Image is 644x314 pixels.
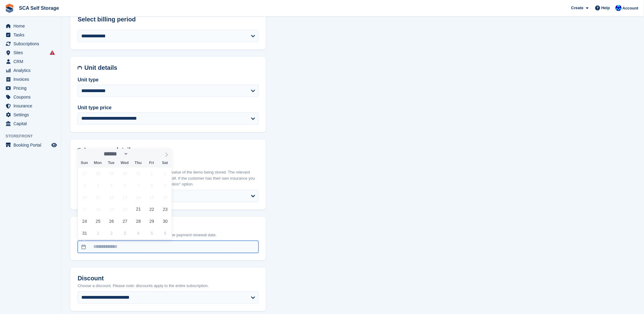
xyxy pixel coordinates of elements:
[132,204,144,215] span: August 21, 2025
[3,48,58,57] a: menu
[84,64,259,71] h2: Unit details
[92,192,104,204] span: August 11, 2025
[13,48,50,57] span: Sites
[79,180,90,192] span: August 3, 2025
[84,147,259,154] h2: Insurance details
[146,180,158,192] span: August 8, 2025
[146,227,158,239] span: September 5, 2025
[3,84,58,92] a: menu
[78,64,82,71] img: unit-details-icon-595b0c5c156355b767ba7b61e002efae458ec76ed5ec05730b8e856ff9ea34a9.svg
[159,204,171,215] span: August 23, 2025
[13,39,50,48] span: Subscriptions
[13,84,50,92] span: Pricing
[105,227,117,239] span: September 2, 2025
[79,192,90,204] span: August 10, 2025
[158,161,172,165] span: Sat
[105,204,117,215] span: August 19, 2025
[3,39,58,48] a: menu
[78,161,91,165] span: Sun
[118,161,131,165] span: Wed
[159,215,171,227] span: August 30, 2025
[3,141,58,149] a: menu
[79,168,90,180] span: July 27, 2025
[146,168,158,180] span: August 1, 2025
[105,161,118,165] span: Tue
[159,227,171,239] span: September 6, 2025
[92,168,104,180] span: July 28, 2025
[3,110,58,119] a: menu
[13,110,50,119] span: Settings
[78,16,259,23] h2: Select billing period
[13,22,50,30] span: Home
[119,192,131,204] span: August 13, 2025
[3,102,58,110] a: menu
[3,66,58,75] a: menu
[132,168,144,180] span: July 31, 2025
[3,22,58,30] a: menu
[146,204,158,215] span: August 22, 2025
[13,66,50,75] span: Analytics
[105,215,117,227] span: August 26, 2025
[13,57,50,66] span: CRM
[78,76,259,84] label: Unit type
[119,204,131,215] span: August 20, 2025
[79,227,90,239] span: August 31, 2025
[623,5,638,11] span: Account
[616,5,622,11] img: Kelly Neesham
[119,215,131,227] span: August 27, 2025
[105,180,117,192] span: August 5, 2025
[92,204,104,215] span: August 18, 2025
[13,31,50,39] span: Tasks
[79,215,90,227] span: August 24, 2025
[571,5,583,11] span: Create
[3,93,58,101] a: menu
[119,227,131,239] span: September 3, 2025
[13,75,50,84] span: Invoices
[132,192,144,204] span: August 14, 2025
[78,283,259,289] p: Choose a discount. Please note: discounts apply to the entire subscription.
[145,161,158,165] span: Fri
[3,75,58,84] a: menu
[602,5,610,11] span: Help
[13,141,50,149] span: Booking Portal
[132,180,144,192] span: August 7, 2025
[119,168,131,180] span: July 30, 2025
[79,204,90,215] span: August 17, 2025
[102,151,129,157] select: Month
[13,93,50,101] span: Coupons
[105,168,117,180] span: July 29, 2025
[131,161,145,165] span: Thu
[91,161,105,165] span: Mon
[78,147,82,154] img: insurance-details-icon-731ffda60807649b61249b889ba3c5e2b5c27d34e2e1fb37a309f0fde93ff34a.svg
[5,4,14,13] img: stora-icon-8386f47178a22dfd0bd8f6a31ec36ba5ce8667c1dd55bd0f319d3a0aa187defe.svg
[3,119,58,128] a: menu
[17,3,61,13] a: SCA Self Storage
[119,180,131,192] span: August 6, 2025
[159,180,171,192] span: August 9, 2025
[3,57,58,66] a: menu
[92,180,104,192] span: August 4, 2025
[13,119,50,128] span: Capital
[92,215,104,227] span: August 25, 2025
[159,168,171,180] span: August 2, 2025
[50,141,58,149] a: Preview store
[128,151,148,157] input: Year
[6,133,61,139] span: Storefront
[146,215,158,227] span: August 29, 2025
[146,192,158,204] span: August 15, 2025
[50,50,55,55] i: Smart entry sync failures have occurred
[78,104,259,112] label: Unit type price
[92,227,104,239] span: September 1, 2025
[105,192,117,204] span: August 12, 2025
[132,215,144,227] span: August 28, 2025
[13,102,50,110] span: Insurance
[78,275,259,282] h2: Discount
[132,227,144,239] span: September 4, 2025
[159,192,171,204] span: August 16, 2025
[3,31,58,39] a: menu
